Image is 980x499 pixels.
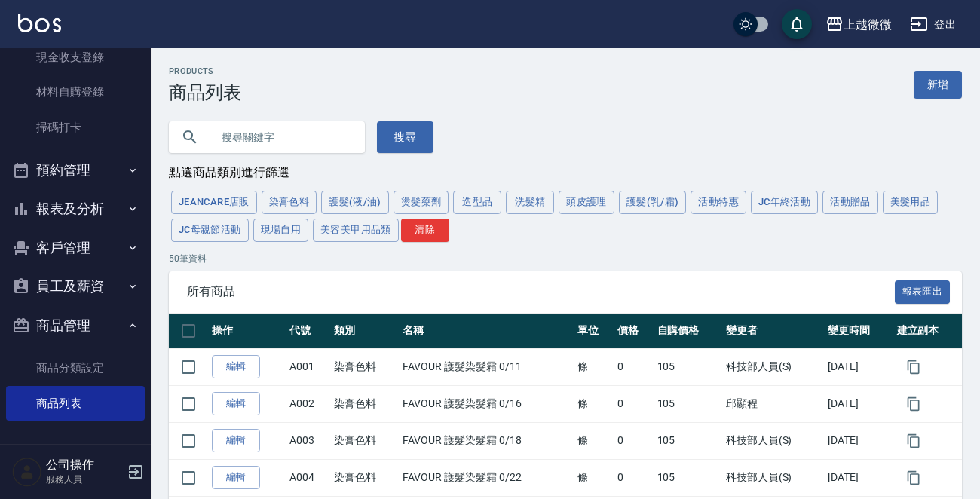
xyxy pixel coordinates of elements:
[377,121,433,153] button: 搜尋
[559,191,614,214] button: 頭皮護理
[286,385,330,422] td: A002
[169,82,241,103] h3: 商品列表
[169,66,241,76] h2: Products
[171,191,257,214] button: JeanCare店販
[208,314,286,349] th: 操作
[212,355,260,378] a: 編輯
[691,191,746,214] button: 活動特惠
[654,385,722,422] td: 105
[330,348,399,385] td: 染膏色料
[401,219,449,242] button: 清除
[619,191,687,214] button: 護髮(乳/霜)
[211,117,353,158] input: 搜尋關鍵字
[914,71,962,99] a: 新增
[253,219,309,242] button: 現場自用
[574,348,614,385] td: 條
[169,252,962,265] p: 50 筆資料
[824,314,893,349] th: 變更時間
[12,457,42,487] img: Person
[46,458,123,473] h5: 公司操作
[187,284,895,299] span: 所有商品
[614,385,654,422] td: 0
[782,9,812,39] button: save
[6,228,145,268] button: 客戶管理
[824,348,893,385] td: [DATE]
[6,151,145,190] button: 預約管理
[574,422,614,459] td: 條
[614,459,654,496] td: 0
[330,385,399,422] td: 染膏色料
[654,348,722,385] td: 105
[262,191,317,214] button: 染膏色料
[824,422,893,459] td: [DATE]
[18,14,61,32] img: Logo
[822,191,878,214] button: 活動贈品
[6,306,145,345] button: 商品管理
[399,422,574,459] td: FAVOUR 護髮染髮霜 0/18
[212,466,260,489] a: 編輯
[819,9,898,40] button: 上越微微
[6,75,145,109] a: 材料自購登錄
[893,314,962,349] th: 建立副本
[722,385,824,422] td: 邱顯程
[904,11,962,38] button: 登出
[46,473,123,486] p: 服務人員
[286,314,330,349] th: 代號
[330,314,399,349] th: 類別
[399,385,574,422] td: FAVOUR 護髮染髮霜 0/16
[286,422,330,459] td: A003
[394,191,449,214] button: 燙髮藥劑
[399,314,574,349] th: 名稱
[212,392,260,415] a: 編輯
[614,422,654,459] td: 0
[453,191,501,214] button: 造型品
[574,314,614,349] th: 單位
[824,385,893,422] td: [DATE]
[614,348,654,385] td: 0
[286,348,330,385] td: A001
[614,314,654,349] th: 價格
[883,191,939,214] button: 美髮用品
[506,191,554,214] button: 洗髮精
[824,459,893,496] td: [DATE]
[574,385,614,422] td: 條
[895,280,951,304] button: 報表匯出
[286,459,330,496] td: A004
[654,314,722,349] th: 自購價格
[895,283,951,298] a: 報表匯出
[574,459,614,496] td: 條
[722,314,824,349] th: 變更者
[722,422,824,459] td: 科技部人員(S)
[722,348,824,385] td: 科技部人員(S)
[330,459,399,496] td: 染膏色料
[654,459,722,496] td: 105
[171,219,249,242] button: JC母親節活動
[6,386,145,421] a: 商品列表
[399,459,574,496] td: FAVOUR 護髮染髮霜 0/22
[722,459,824,496] td: 科技部人員(S)
[844,15,892,34] div: 上越微微
[169,165,962,181] div: 點選商品類別進行篩選
[313,219,399,242] button: 美容美甲用品類
[6,351,145,385] a: 商品分類設定
[751,191,818,214] button: JC年終活動
[6,267,145,306] button: 員工及薪資
[654,422,722,459] td: 105
[212,429,260,452] a: 編輯
[6,40,145,75] a: 現金收支登錄
[399,348,574,385] td: FAVOUR 護髮染髮霜 0/11
[330,422,399,459] td: 染膏色料
[321,191,389,214] button: 護髮(液/油)
[6,189,145,228] button: 報表及分析
[6,110,145,145] a: 掃碼打卡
